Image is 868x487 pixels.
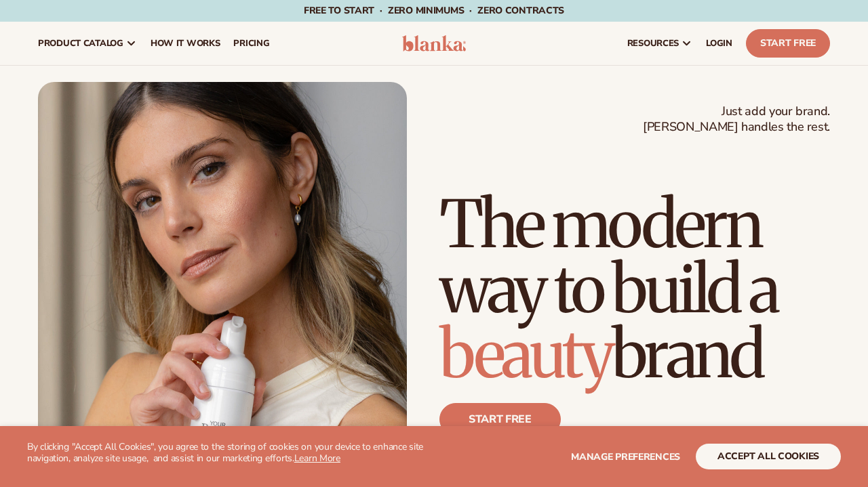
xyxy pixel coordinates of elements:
button: accept all cookies [696,444,841,469]
span: Free to start · ZERO minimums · ZERO contracts [304,4,564,17]
span: pricing [233,38,269,49]
a: Learn More [294,452,340,465]
a: pricing [226,22,276,65]
span: beauty [439,314,612,395]
span: How It Works [151,38,220,49]
a: How It Works [144,22,227,65]
span: Just add your brand. [PERSON_NAME] handles the rest. [643,104,830,135]
span: Manage preferences [571,450,680,463]
img: logo [402,35,466,51]
a: product catalog [31,22,144,65]
a: Start free [439,403,561,436]
a: LOGIN [699,22,739,65]
span: resources [627,38,679,49]
h1: The modern way to build a brand [439,192,830,387]
p: By clicking "Accept All Cookies", you agree to the storing of cookies on your device to enhance s... [27,442,434,465]
a: resources [620,22,699,65]
button: Manage preferences [571,444,680,469]
span: product catalog [38,38,123,49]
span: LOGIN [706,38,732,49]
a: Start Free [746,29,830,58]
